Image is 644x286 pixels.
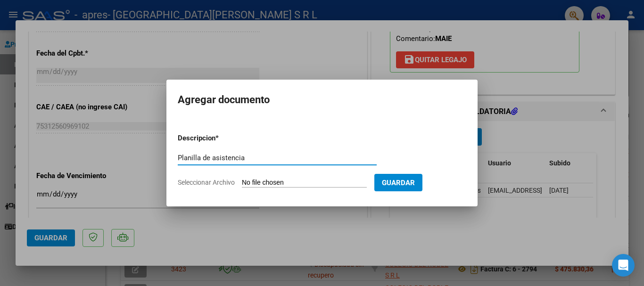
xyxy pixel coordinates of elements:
[612,254,635,277] div: Open Intercom Messenger
[178,133,264,144] p: Descripcion
[178,91,466,109] h2: Agregar documento
[178,179,235,186] span: Seleccionar Archivo
[382,179,415,187] span: Guardar
[374,174,422,191] button: Guardar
